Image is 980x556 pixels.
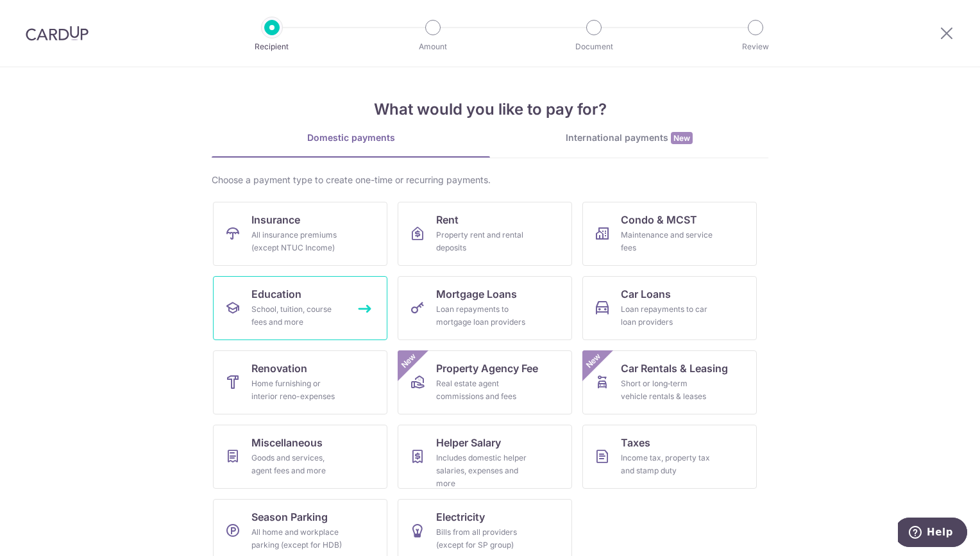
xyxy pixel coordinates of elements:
a: RentProperty rent and rental deposits [398,202,572,266]
a: EducationSchool, tuition, course fees and more [213,276,387,340]
span: Education [251,286,301,302]
p: Document [546,40,641,53]
span: New [398,350,419,372]
div: Maintenance and service fees [621,229,713,254]
a: RenovationHome furnishing or interior reno-expenses [213,350,387,414]
div: Choose a payment type to create one-time or recurring payments. [212,174,768,186]
div: All insurance premiums (except NTUC Income) [251,229,344,254]
a: Condo & MCSTMaintenance and service fees [582,202,757,266]
p: Recipient [224,40,319,53]
p: Review [708,40,803,53]
div: Includes domestic helper salaries, expenses and more [436,452,528,490]
span: Condo & MCST [621,212,697,227]
div: Loan repayments to mortgage loan providers [436,303,528,329]
iframe: Opens a widget where you can find more information [898,518,967,550]
span: Rent [436,212,459,227]
div: Bills from all providers (except for SP group) [436,526,528,552]
h4: What would you like to pay for? [212,98,768,121]
span: New [671,132,693,144]
div: Real estate agent commissions and fees [436,377,528,403]
a: TaxesIncome tax, property tax and stamp duty [582,425,757,489]
div: Home furnishing or interior reno-expenses [251,377,344,403]
a: Car Rentals & LeasingShort or long‑term vehicle rentals & leasesNew [582,350,757,414]
span: Helper Salary [436,435,501,450]
span: Car Loans [621,286,671,302]
a: Property Agency FeeReal estate agent commissions and feesNew [398,350,572,414]
span: Help [29,9,55,20]
span: Miscellaneous [251,435,323,450]
span: Car Rentals & Leasing [621,361,728,376]
div: All home and workplace parking (except for HDB) [251,526,344,552]
a: MiscellaneousGoods and services, agent fees and more [213,425,387,489]
a: Helper SalaryIncludes domestic helper salaries, expenses and more [398,425,572,489]
div: Goods and services, agent fees and more [251,452,344,477]
span: Taxes [621,435,650,450]
div: International payments [490,131,768,145]
span: Electricity [436,509,485,525]
div: Short or long‑term vehicle rentals & leases [621,377,713,403]
span: Insurance [251,212,300,227]
span: Property Agency Fee [436,361,538,376]
span: Mortgage Loans [436,286,517,302]
img: CardUp [26,26,89,41]
a: Mortgage LoansLoan repayments to mortgage loan providers [398,276,572,340]
a: Car LoansLoan repayments to car loan providers [582,276,757,340]
span: Renovation [251,361,307,376]
span: New [583,350,604,372]
span: Season Parking [251,509,328,525]
div: Property rent and rental deposits [436,229,528,254]
div: Income tax, property tax and stamp duty [621,452,713,477]
div: Loan repayments to car loan providers [621,303,713,329]
a: InsuranceAll insurance premiums (except NTUC Income) [213,202,387,266]
div: Domestic payments [212,131,490,144]
div: School, tuition, course fees and more [251,303,344,329]
p: Amount [385,40,480,53]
